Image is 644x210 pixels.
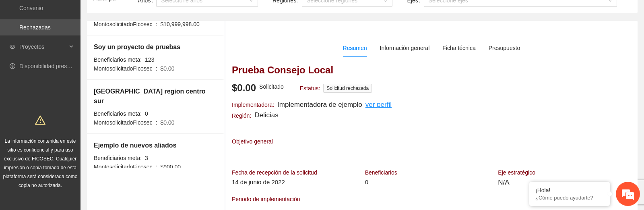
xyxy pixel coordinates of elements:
[94,65,153,72] span: Monto solicitado Ficosec
[232,82,256,93] strong: $0.00
[156,65,157,72] span: :
[232,179,285,185] span: 14 de junio de 2022
[232,196,300,202] span: Periodo de implementación
[42,41,135,52] div: Chatee con nosotros ahora
[442,44,475,52] div: Ficha técnica
[232,64,631,77] h3: Prueba Consejo Local
[19,39,67,55] span: Proyectos
[35,115,45,125] span: warning
[145,56,154,63] span: 123
[259,83,284,90] span: Solicitado
[254,111,279,119] span: Delicias
[489,44,520,52] div: Presupuesto
[380,44,430,52] div: Información general
[94,141,181,150] h5: Ejemplo de nuevos aliados
[145,155,148,161] span: 3
[94,155,142,161] span: Beneficiarios meta:
[94,21,153,27] span: Monto solicitado Ficosec
[94,42,180,52] h5: Soy un proyecto de pruebas
[156,119,157,126] span: :
[94,56,142,63] span: Beneficiarios meta:
[4,131,153,160] textarea: Escriba su mensaje y pulse “Intro”
[498,179,509,186] span: N/A
[47,63,111,145] span: Estamos en línea.
[145,110,148,117] span: 0
[535,195,604,201] p: ¿Cómo puedo ayudarte?
[160,164,181,170] span: $900.00
[19,5,43,11] a: Convenio
[160,119,174,126] span: $0.00
[160,65,174,72] span: $0.00
[232,102,274,108] span: Implementadora:
[19,24,51,31] a: Rechazadas
[365,101,392,108] u: ver perfil
[156,21,157,27] span: :
[156,164,157,170] span: :
[535,187,604,193] div: ¡Hola!
[365,169,397,176] span: Beneficiarios
[323,84,372,93] span: Solicitud rechazada
[300,85,320,91] span: Estatus:
[498,169,535,176] span: Eje estratégico
[94,110,142,117] span: Beneficiarios meta:
[160,21,199,27] span: $10,999,998.00
[94,119,153,126] span: Monto solicitado Ficosec
[232,138,273,145] span: Objetivo general
[365,179,368,185] span: 0
[232,112,251,119] span: Región:
[94,164,153,170] span: Monto solicitado Ficosec
[10,44,15,50] span: eye
[232,169,317,176] span: Fecha de recepción de la solicitud
[19,63,88,69] a: Disponibilidad presupuestal
[3,138,78,188] span: La información contenida en este sitio es confidencial y para uso exclusivo de FICOSEC. Cualquier...
[343,44,367,52] div: Resumen
[94,87,216,106] h5: [GEOGRAPHIC_DATA] region centro sur
[132,4,151,23] div: Minimizar ventana de chat en vivo
[277,101,362,108] span: Implementadora de ejemplo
